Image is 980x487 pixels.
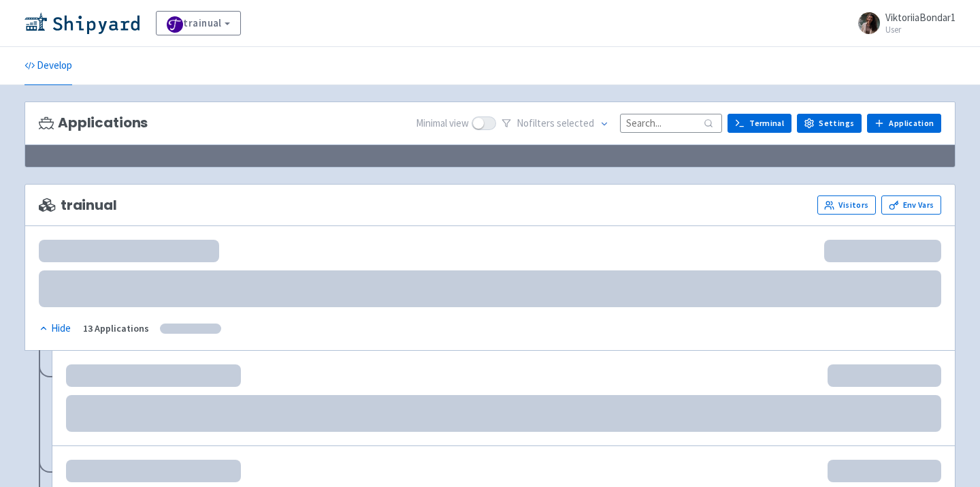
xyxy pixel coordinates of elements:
span: selected [557,116,594,129]
img: Shipyard logo [24,12,140,34]
span: ViktoriiaBondar1 [885,11,955,24]
div: 13 Applications [83,321,149,336]
span: Minimal view [416,116,469,131]
a: ViktoriiaBondar1 User [850,12,955,34]
div: Hide [39,321,71,336]
a: Settings [797,114,862,133]
h3: Applications [39,115,148,131]
span: trainual [39,198,117,213]
a: Visitors [817,195,876,215]
a: Develop [24,47,72,85]
span: No filter s [517,116,594,131]
a: trainual [156,11,241,35]
a: Env Vars [881,195,941,215]
input: Search... [620,114,722,132]
button: Hide [39,321,72,336]
a: Application [867,114,941,133]
a: Terminal [728,114,791,133]
small: User [885,25,955,34]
